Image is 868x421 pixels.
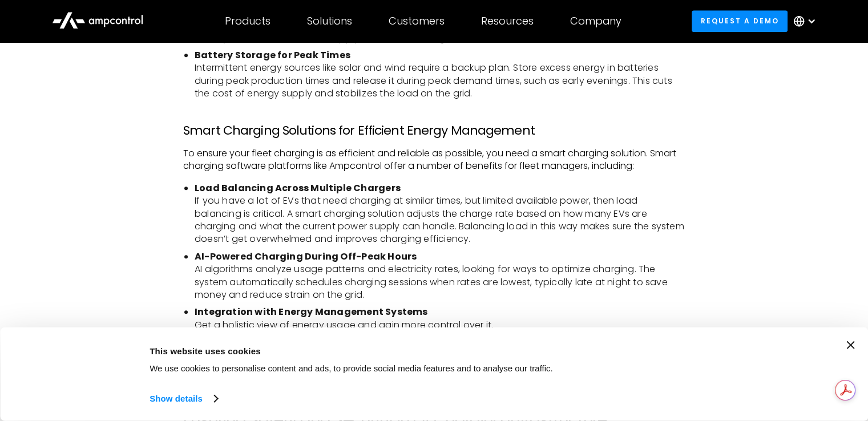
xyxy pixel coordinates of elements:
div: Customers [389,15,445,27]
div: Resources [481,15,534,27]
strong: Integration with Energy Management Systems ‍ [195,305,427,318]
div: Products [225,15,271,27]
button: Okay [662,341,825,374]
p: To ensure your fleet charging is as efficient and reliable as possible, you need a smart charging... [183,147,685,173]
div: This website uses cookies [150,344,636,358]
h3: Smart Charging Solutions for Efficient Energy Management [183,123,685,138]
li: Get a holistic view of energy usage and gain more control over it. [195,306,685,331]
div: Solutions [307,15,352,27]
span: We use cookies to personalise content and ads, to provide social media features and to analyse ou... [150,363,553,373]
strong: Battery Storage for Peak Times [195,48,350,62]
div: Company [570,15,621,27]
li: If you have a lot of EVs that need charging at similar times, but limited available power, then l... [195,182,685,246]
button: Close banner [846,341,854,349]
strong: Load Balancing Across Multiple Chargers [195,181,401,195]
li: AI algorithms analyze usage patterns and electricity rates, looking for ways to optimize charging... [195,250,685,302]
a: Show details [150,390,217,407]
li: Intermittent energy sources like solar and wind require a backup plan. Store excess energy in bat... [195,49,685,100]
strong: AI-Powered Charging During Off-Peak Hours [195,250,417,263]
a: Request a demo [692,10,788,31]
